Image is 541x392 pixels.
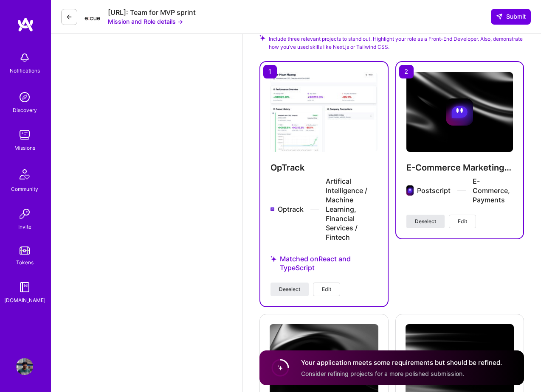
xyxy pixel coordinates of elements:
img: divider [310,209,319,210]
h4: E-Commerce Marketing Tools [406,162,513,173]
button: Submit [491,9,531,24]
img: Company logo [270,204,274,214]
img: Community [14,164,35,185]
span: Include three relevant projects to stand out. Highlight your role as a Front-End Developer. Also,... [269,35,524,51]
button: Mission and Role details → [108,17,183,26]
span: Edit [322,286,331,293]
i: Check [259,35,265,41]
button: Edit [449,215,476,228]
div: [DOMAIN_NAME] [4,296,45,305]
img: teamwork [16,126,33,143]
i: icon StarsPurple [270,255,276,262]
div: Notifications [10,66,40,75]
button: Edit [313,283,340,296]
img: logo [17,17,34,32]
div: [URL]: Team for MVP sprint [108,8,196,17]
span: Consider refining projects for a more polished submission. [301,370,464,377]
span: Deselect [279,286,300,293]
i: icon LeftArrowDark [66,14,73,20]
span: Edit [458,218,467,225]
div: Missions [14,143,35,152]
img: tokens [20,246,30,255]
a: User Avatar [14,358,35,375]
h4: OpTrack [270,162,378,173]
div: Postscript E-Commerce, Payments [417,176,513,204]
img: discovery [16,89,33,106]
div: Tokens [16,258,34,267]
div: Matched on React and TypeScript [270,244,378,283]
img: Company logo [406,185,414,196]
i: icon SendLight [496,13,503,20]
span: Deselect [415,218,436,225]
img: Company Logo [84,11,101,23]
h4: Your application meets some requirements but should be refined. [301,358,502,367]
div: null [491,9,531,24]
span: Submit [496,12,526,21]
div: Discovery [13,106,37,115]
img: bell [16,49,33,66]
img: divider [457,190,466,191]
div: Invite [18,222,31,231]
img: cover [406,72,513,152]
div: Optrack Artifical Intelligence / Machine Learning, Financial Services / Fintech [278,176,378,242]
img: guide book [16,279,33,296]
img: OpTrack [270,72,378,152]
div: Community [11,185,38,193]
img: Company logo [446,98,473,126]
button: Deselect [270,283,309,296]
img: User Avatar [16,358,33,375]
button: Deselect [406,215,445,228]
img: Invite [16,205,33,222]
